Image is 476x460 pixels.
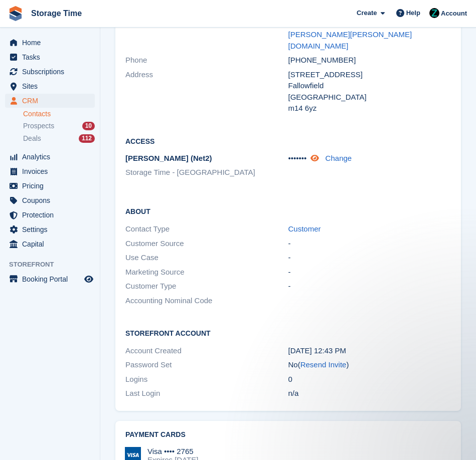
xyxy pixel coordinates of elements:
[288,281,451,292] div: -
[326,154,352,162] a: Change
[288,388,451,399] div: n/a
[441,9,467,19] span: Account
[288,359,451,371] div: No
[125,154,212,162] span: [PERSON_NAME] (Net2)
[5,193,95,207] a: menu
[288,103,451,114] div: m14 6yz
[5,150,95,164] a: menu
[288,80,451,92] div: Fallowfield
[288,92,451,103] div: [GEOGRAPHIC_DATA]
[406,8,420,18] span: Help
[125,374,288,385] div: Logins
[22,164,82,178] span: Invoices
[288,55,451,66] div: [PHONE_NUMBER]
[5,65,95,79] a: menu
[125,359,288,371] div: Password Set
[147,447,198,456] div: Visa •••• 2765
[22,272,82,286] span: Booking Portal
[288,238,451,250] div: -
[5,237,95,251] a: menu
[288,224,321,233] a: Customer
[22,208,82,222] span: Protection
[5,50,95,64] a: menu
[125,18,288,52] div: Email
[5,208,95,222] a: menu
[5,79,95,93] a: menu
[288,374,451,385] div: 0
[125,55,288,66] div: Phone
[22,193,82,207] span: Coupons
[23,109,95,119] a: Contacts
[5,94,95,108] a: menu
[22,222,82,237] span: Settings
[288,69,451,81] div: [STREET_ADDRESS]
[22,179,82,193] span: Pricing
[125,238,288,250] div: Customer Source
[22,150,82,164] span: Analytics
[22,94,82,108] span: CRM
[82,122,95,130] div: 10
[125,267,288,278] div: Marketing Source
[22,50,82,64] span: Tasks
[357,8,377,18] span: Create
[22,79,82,93] span: Sites
[288,154,307,162] span: •••••••
[83,273,95,285] a: Preview store
[22,237,82,251] span: Capital
[288,267,451,278] div: -
[23,121,54,131] span: Prospects
[5,36,95,50] a: menu
[288,19,418,50] a: [PERSON_NAME][EMAIL_ADDRESS][PERSON_NAME][PERSON_NAME][DOMAIN_NAME]
[23,134,41,143] span: Deals
[22,36,82,50] span: Home
[79,134,95,143] div: 112
[298,360,349,369] span: ( )
[8,6,23,21] img: stora-icon-8386f47178a22dfd0bd8f6a31ec36ba5ce8667c1dd55bd0f319d3a0aa187defe.svg
[27,5,86,22] a: Storage Time
[125,431,451,439] h2: Payment cards
[125,328,451,338] h2: Storefront Account
[300,360,347,369] a: Resend Invite
[125,252,288,264] div: Use Case
[125,167,288,178] li: Storage Time - [GEOGRAPHIC_DATA]
[125,206,451,216] h2: About
[5,179,95,193] a: menu
[23,133,95,144] a: Deals 112
[429,8,439,18] img: Zain Sarwar
[22,65,82,79] span: Subscriptions
[23,121,95,131] a: Prospects 10
[125,345,288,357] div: Account Created
[125,295,288,307] div: Accounting Nominal Code
[5,222,95,237] a: menu
[9,260,100,270] span: Storefront
[288,252,451,264] div: -
[125,388,288,399] div: Last Login
[288,345,451,357] div: [DATE] 12:43 PM
[125,69,288,114] div: Address
[125,281,288,292] div: Customer Type
[125,136,451,146] h2: Access
[5,164,95,178] a: menu
[125,223,288,235] div: Contact Type
[5,272,95,286] a: menu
